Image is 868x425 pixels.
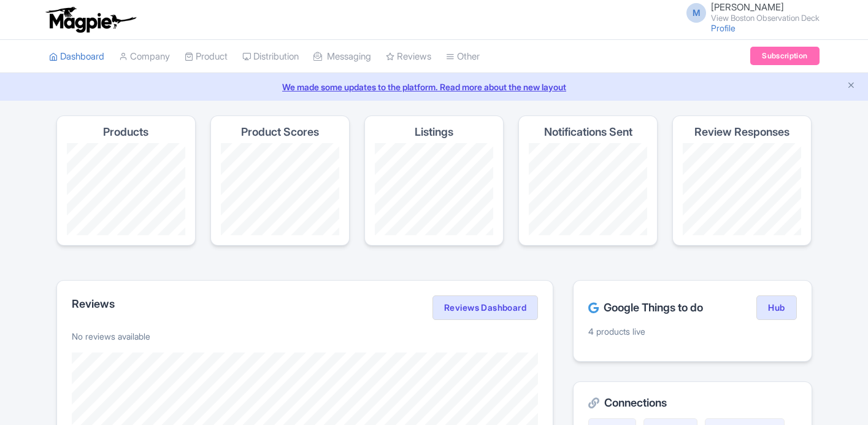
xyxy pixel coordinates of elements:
a: Reviews [386,40,431,74]
a: Dashboard [49,40,104,74]
a: Messaging [313,40,371,74]
button: Close announcement [847,79,856,93]
a: Subscription [750,47,819,65]
h4: Review Responses [694,126,789,138]
span: M [686,3,706,23]
a: Other [446,40,480,74]
a: Profile [711,23,735,33]
a: Reviews Dashboard [432,295,538,320]
a: Product [185,40,228,74]
a: Company [119,40,170,74]
small: View Boston Observation Deck [711,14,820,22]
h4: Products [103,126,148,138]
a: We made some updates to the platform. Read more about the new layout [7,80,861,93]
a: M [PERSON_NAME] View Boston Observation Deck [679,2,820,22]
h4: Listings [415,126,453,138]
a: Hub [756,295,796,320]
p: 4 products live [588,325,796,338]
h4: Notifications Sent [544,126,632,138]
h2: Google Things to do [588,302,703,314]
span: [PERSON_NAME] [711,1,784,13]
h4: Product Scores [241,126,319,138]
img: logo-ab69f6fb50320c5b225c76a69d11143b.png [43,6,138,33]
a: Distribution [242,40,299,74]
h2: Connections [588,397,796,409]
p: No reviews available [72,330,539,343]
h2: Reviews [72,298,115,310]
